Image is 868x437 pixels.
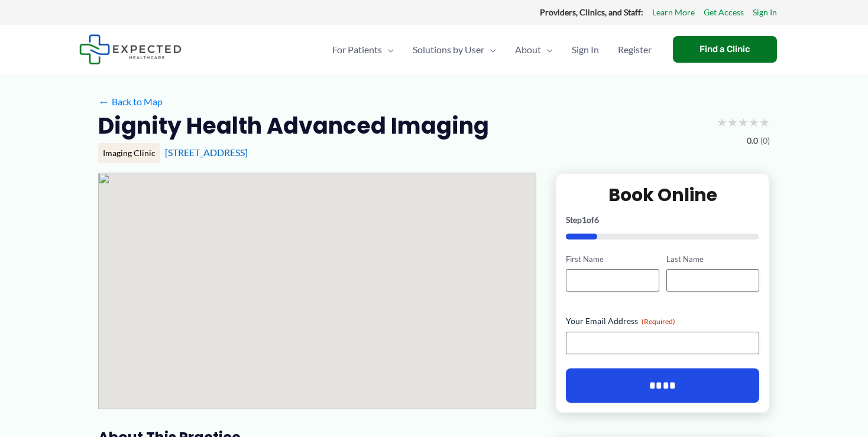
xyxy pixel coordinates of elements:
span: Solutions by User [413,29,484,70]
span: ★ [759,111,770,133]
span: Menu Toggle [484,29,496,70]
span: Menu Toggle [382,29,394,70]
a: AboutMenu Toggle [506,29,562,70]
label: Last Name [666,254,759,265]
div: Imaging Clinic [98,143,160,163]
a: [STREET_ADDRESS] [165,147,248,158]
label: Your Email Address [566,315,759,327]
a: Sign In [753,5,777,20]
span: ★ [717,111,727,133]
a: For PatientsMenu Toggle [323,29,403,70]
a: Solutions by UserMenu Toggle [403,29,506,70]
span: (Required) [642,317,675,326]
span: ★ [727,111,738,133]
span: 0.0 [747,133,758,148]
a: Sign In [562,29,608,70]
img: Expected Healthcare Logo - side, dark font, small [79,34,182,64]
h2: Dignity Health Advanced Imaging [98,111,489,140]
nav: Primary Site Navigation [323,29,661,70]
p: Step of [566,216,759,224]
span: About [515,29,541,70]
a: Register [608,29,661,70]
span: ★ [738,111,749,133]
span: For Patients [332,29,382,70]
span: Menu Toggle [541,29,553,70]
a: Learn More [652,5,695,20]
strong: Providers, Clinics, and Staff: [540,7,643,17]
a: ←Back to Map [98,93,163,111]
span: Sign In [572,29,599,70]
h2: Book Online [566,183,759,206]
span: Register [618,29,652,70]
span: 1 [582,215,587,225]
span: ★ [749,111,759,133]
span: ← [98,96,109,107]
label: First Name [566,254,659,265]
span: (0) [760,133,770,148]
a: Get Access [704,5,744,20]
span: 6 [594,215,599,225]
a: Find a Clinic [673,36,777,63]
